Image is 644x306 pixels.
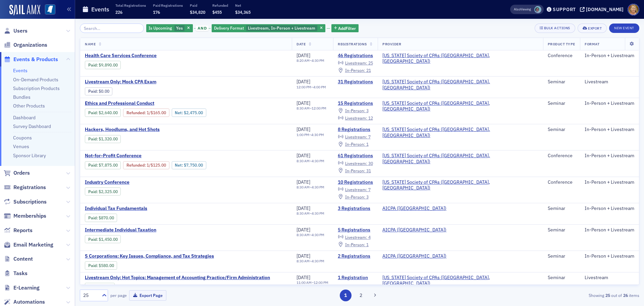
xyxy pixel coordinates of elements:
[580,7,626,12] button: [DOMAIN_NAME]
[297,159,310,163] time: 8:30 AM
[13,169,30,177] span: Orders
[126,163,145,168] a: Refunded
[297,126,310,132] span: [DATE]
[340,290,352,301] button: 1
[85,161,121,169] div: Paid: 67 - $787500
[297,42,306,46] span: Date
[297,259,324,263] div: –
[311,132,324,137] time: 4:30 PM
[338,206,373,212] a: 3 Registrations
[312,159,324,163] time: 4:30 PM
[4,212,46,220] a: Memberships
[212,24,325,33] div: Livestream, In-Person + Livestream
[88,215,97,220] a: Paid
[345,194,365,200] span: In-Person :
[235,9,251,15] span: $34,365
[88,215,99,220] span: :
[548,275,575,281] div: Seminar
[297,133,324,137] div: –
[85,108,121,117] div: Paid: 17 - $264000
[13,94,31,100] a: Bundles
[366,242,369,247] span: 1
[88,263,97,268] a: Paid
[129,290,166,301] button: Export Page
[585,227,634,233] div: In-Person + Livestream
[153,9,160,15] span: 176
[13,41,47,49] span: Organizations
[99,285,112,290] span: $40.00
[585,42,599,46] span: Format
[345,168,365,173] span: In-Person :
[548,100,575,106] div: Seminar
[13,27,28,35] span: Users
[338,127,373,133] a: 8 Registrations
[338,153,373,159] a: 61 Registrations
[126,110,147,115] span: :
[88,89,99,94] span: :
[368,115,373,121] span: 12
[514,7,520,11] div: Also
[151,163,166,168] span: $125.00
[88,89,97,94] a: Paid
[13,284,40,292] span: E-Learning
[366,194,369,200] span: 3
[338,100,373,106] a: 15 Registrations
[13,135,32,141] a: Coupons
[297,100,310,106] span: [DATE]
[88,237,99,242] span: :
[190,9,205,15] span: $34,820
[297,185,324,189] div: –
[88,136,99,141] span: :
[368,161,373,166] span: 30
[297,152,310,159] span: [DATE]
[313,85,326,89] time: 4:00 PM
[382,153,538,165] span: Mississippi Society of CPAs (Ridgeland, MS)
[338,275,373,281] a: 1 Registration
[366,68,371,73] span: 21
[4,227,33,234] a: Reports
[297,106,326,111] div: –
[338,253,373,259] a: 2 Registrations
[85,227,198,233] span: Intermediate Individual Taxation
[91,5,109,13] h1: Events
[146,24,193,33] div: Yes
[297,253,310,259] span: [DATE]
[345,187,367,192] span: Livestream :
[312,58,324,63] time: 4:30 PM
[382,206,446,212] a: AICPA ([GEOGRAPHIC_DATA])
[115,3,146,8] p: Total Registrations
[338,234,370,240] a: Livestream: 4
[196,26,209,31] span: and
[123,161,169,169] div: Refunded: 67 - $787500
[297,280,312,285] time: 11:00 AM
[175,110,184,115] span: Net :
[338,116,373,121] a: Livestream: 12
[297,132,309,137] time: 1:00 PM
[382,179,538,191] span: Mississippi Society of CPAs (Ridgeland, MS)
[382,253,446,259] span: AICPA (Durham)
[212,9,222,15] span: $455
[382,100,538,112] span: Mississippi Society of CPAs (Ridgeland, MS)
[345,242,365,247] span: In-Person :
[366,168,371,173] span: 31
[382,100,538,112] a: [US_STATE] Society of CPAs ([GEOGRAPHIC_DATA], [GEOGRAPHIC_DATA])
[13,270,28,277] span: Tasks
[548,179,575,185] div: Conference
[312,106,326,111] time: 12:00 PM
[85,179,198,185] a: Industry Conference
[535,24,575,33] button: Bulk Actions
[297,58,324,63] div: –
[85,275,270,281] a: Livestream Only: Hot Topics: Management of Accounting Practice/Firm Administration
[345,134,367,139] span: Livestream :
[312,185,324,189] time: 4:30 PM
[297,227,310,233] span: [DATE]
[297,106,310,111] time: 8:30 AM
[172,108,206,117] div: Net: $247500
[88,285,99,290] span: :
[4,298,45,306] a: Automations
[4,184,46,191] a: Registrations
[366,108,369,113] span: 3
[153,3,183,8] p: Paid Registrations
[312,259,324,263] time: 4:30 PM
